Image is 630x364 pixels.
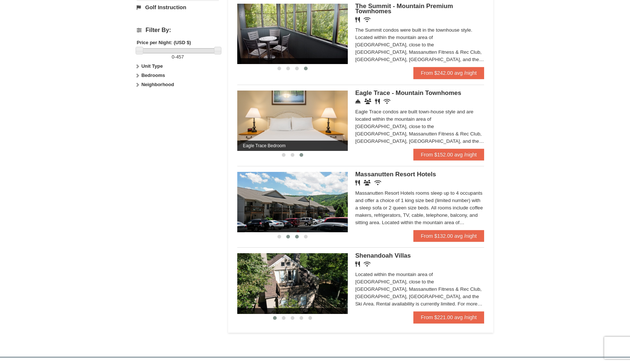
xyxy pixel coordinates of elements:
[172,54,174,60] span: 0
[375,99,380,104] i: Restaurant
[355,17,360,22] i: Restaurant
[413,67,484,79] a: From $242.00 avg /night
[237,91,348,151] img: Eagle Trace Bedroom
[413,149,484,160] a: From $152.00 avg /night
[355,89,461,96] span: Eagle Trace - Mountain Townhomes
[137,40,191,45] strong: Price per Night: (USD $)
[364,180,371,185] i: Banquet Facilities
[137,27,219,33] h4: Filter By:
[237,141,348,151] span: Eagle Trace Bedroom
[413,311,484,323] a: From $221.00 avg /night
[355,3,453,15] span: The Summit - Mountain Premium Townhomes
[355,99,361,104] i: Concierge Desk
[355,171,436,178] span: Massanutten Resort Hotels
[141,73,165,78] strong: Bedrooms
[364,17,371,22] i: Wireless Internet (free)
[141,82,174,87] strong: Neighborhood
[364,99,371,104] i: Conference Facilities
[355,271,484,308] div: Located within the mountain area of [GEOGRAPHIC_DATA], close to the [GEOGRAPHIC_DATA], Massanutte...
[374,180,381,185] i: Wireless Internet (free)
[176,54,184,60] span: 457
[137,53,219,61] label: -
[141,63,163,69] strong: Unit Type
[355,190,484,226] div: Massanutten Resort Hotels rooms sleep up to 4 occupants and offer a choice of 1 king size bed (li...
[384,99,391,104] i: Wireless Internet (free)
[355,26,484,63] div: The Summit condos were built in the townhouse style. Located within the mountain area of [GEOGRAP...
[355,108,484,145] div: Eagle Trace condos are built town-house style and are located within the mountain area of [GEOGRA...
[355,252,411,259] span: Shenandoah Villas
[355,180,360,185] i: Restaurant
[355,261,360,267] i: Restaurant
[137,0,219,14] a: Golf Instruction
[413,230,484,242] a: From $132.00 avg /night
[364,261,371,267] i: Wireless Internet (free)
